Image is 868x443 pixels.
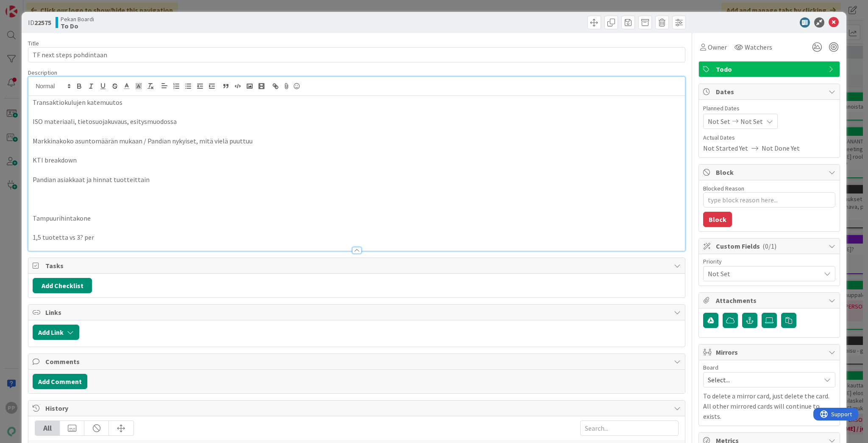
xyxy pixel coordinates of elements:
[28,17,51,28] span: ID
[716,347,824,357] span: Mirrors
[45,356,670,367] span: Comments
[716,295,824,306] span: Attachments
[33,98,681,107] p: Transaktiokulujen katemuutos
[28,39,39,47] label: Title
[18,1,39,11] span: Support
[61,22,94,29] b: To Do
[762,143,800,153] span: Not Done Yet
[716,167,824,177] span: Block
[33,325,79,340] button: Add Link
[33,117,681,126] p: ISO materiaali, tietosuojakuvaus, esitysmuodossa
[580,421,679,436] input: Search...
[34,18,51,27] b: 22575
[33,136,681,146] p: Markkinakoko asuntomäärän mukaan / Pandian nykyiset, mitä vielä puuttuu
[33,278,92,293] button: Add Checklist
[35,421,60,435] div: All
[762,242,776,250] span: ( 0/1 )
[33,213,681,223] p: Tampuurihintakone
[33,175,681,185] p: Pandian asiakkaat ja hinnat tuotteittain
[703,143,748,153] span: Not Started Yet
[716,241,824,251] span: Custom Fields
[708,116,730,126] span: Not Set
[708,374,816,386] span: Select...
[703,258,835,264] div: Priority
[703,364,718,370] span: Board
[45,261,670,271] span: Tasks
[703,391,835,421] p: To delete a mirror card, just delete the card. All other mirrored cards will continue to exists.
[28,47,685,62] input: type card name here...
[716,87,824,97] span: Dates
[740,116,763,126] span: Not Set
[703,185,744,192] label: Blocked Reason
[61,16,94,22] span: Pekan Boardi
[45,307,670,317] span: Links
[33,155,681,165] p: KTI breakdown
[33,374,87,389] button: Add Comment
[45,403,670,413] span: History
[33,233,681,242] p: 1,5 tuotetta vs 3? per
[708,268,816,280] span: Not Set
[28,69,57,76] span: Description
[745,42,772,52] span: Watchers
[703,133,835,142] span: Actual Dates
[703,212,732,227] button: Block
[708,42,727,52] span: Owner
[703,104,835,113] span: Planned Dates
[716,64,824,74] span: Todo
